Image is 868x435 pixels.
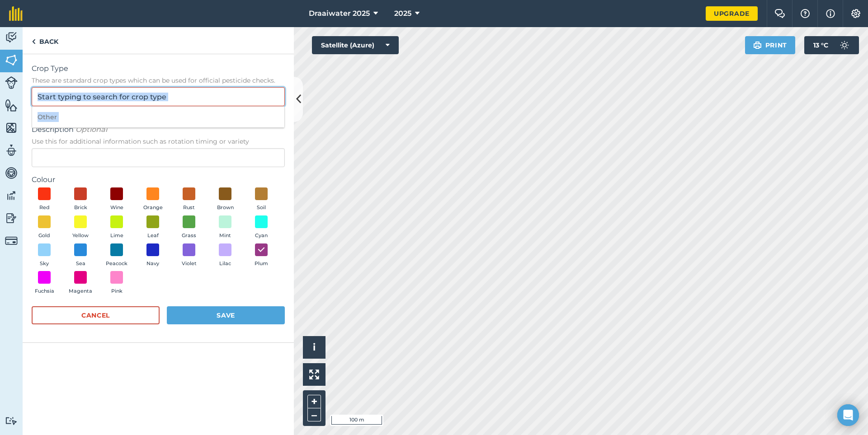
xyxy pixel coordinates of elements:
img: svg+xml;base64,PHN2ZyB4bWxucz0iaHR0cDovL3d3dy53My5vcmcvMjAwMC9zdmciIHdpZHRoPSIxOSIgaGVpZ2h0PSIyNC... [753,40,762,51]
li: Other [32,107,284,128]
button: Magenta [68,271,93,295]
button: Yellow [68,215,93,240]
span: Soil [257,204,266,212]
span: Lilac [219,260,231,268]
input: Start typing to search for crop type [32,87,285,106]
span: Mint [219,232,231,240]
button: – [307,408,321,421]
img: svg+xml;base64,PHN2ZyB4bWxucz0iaHR0cDovL3d3dy53My5vcmcvMjAwMC9zdmciIHdpZHRoPSI5IiBoZWlnaHQ9IjI0Ii... [32,36,36,47]
img: svg+xml;base64,PD94bWwgdmVyc2lvbj0iMS4wIiBlbmNvZGluZz0idXRmLTgiPz4KPCEtLSBHZW5lcmF0b3I6IEFkb2JlIE... [5,416,18,425]
button: Fuchsia [32,271,57,295]
span: 2025 [394,8,411,19]
img: A cog icon [850,9,861,18]
span: Crop Type [32,63,285,74]
button: Leaf [140,215,165,240]
button: Peacock [104,243,129,268]
button: Orange [140,187,165,212]
img: svg+xml;base64,PD94bWwgdmVyc2lvbj0iMS4wIiBlbmNvZGluZz0idXRmLTgiPz4KPCEtLSBHZW5lcmF0b3I6IEFkb2JlIE... [5,76,18,89]
button: Grass [176,215,202,240]
button: Save [167,306,285,324]
span: 13 ° C [813,36,828,54]
span: Draaiwater 2025 [309,8,370,19]
img: svg+xml;base64,PHN2ZyB4bWxucz0iaHR0cDovL3d3dy53My5vcmcvMjAwMC9zdmciIHdpZHRoPSIxOCIgaGVpZ2h0PSIyNC... [257,244,265,255]
span: Navy [146,260,159,268]
button: Sea [68,243,93,268]
span: Plum [255,260,268,268]
button: Cyan [249,215,274,240]
button: Gold [32,215,57,240]
img: Two speech bubbles overlapping with the left bubble in the forefront [774,9,785,18]
img: svg+xml;base64,PD94bWwgdmVyc2lvbj0iMS4wIiBlbmNvZGluZz0idXRmLTgiPz4KPCEtLSBHZW5lcmF0b3I6IEFkb2JlIE... [5,144,18,157]
span: Use this for additional information such as rotation timing or variety [32,137,285,146]
em: Optional [75,125,107,134]
button: i [303,336,325,359]
span: Cyan [255,232,268,240]
img: fieldmargin Logo [9,6,23,21]
a: Upgrade [706,6,758,21]
span: i [313,341,316,353]
button: Navy [140,243,165,268]
span: Peacock [106,260,127,268]
img: svg+xml;base64,PHN2ZyB4bWxucz0iaHR0cDovL3d3dy53My5vcmcvMjAwMC9zdmciIHdpZHRoPSI1NiIgaGVpZ2h0PSI2MC... [5,98,18,112]
span: Description [32,124,285,135]
label: Colour [32,174,285,185]
button: Wine [104,187,129,212]
button: Lime [104,215,129,240]
button: Print [745,36,796,54]
button: + [307,395,321,408]
button: Soil [249,187,274,212]
span: Lime [110,232,123,240]
a: Back [23,27,67,54]
img: Four arrows, one pointing top left, one top right, one bottom right and the last bottom left [309,370,319,379]
button: 13 °C [804,36,859,54]
button: Pink [104,271,129,295]
button: Brick [68,187,93,212]
span: Pink [111,287,123,295]
img: svg+xml;base64,PD94bWwgdmVyc2lvbj0iMS4wIiBlbmNvZGluZz0idXRmLTgiPz4KPCEtLSBHZW5lcmF0b3I6IEFkb2JlIE... [5,211,18,225]
span: Brown [217,204,234,212]
span: Rust [183,204,195,212]
span: Violet [182,260,197,268]
img: svg+xml;base64,PHN2ZyB4bWxucz0iaHR0cDovL3d3dy53My5vcmcvMjAwMC9zdmciIHdpZHRoPSI1NiIgaGVpZ2h0PSI2MC... [5,121,18,135]
button: Mint [212,215,238,240]
button: Sky [32,243,57,268]
button: Red [32,187,57,212]
span: Leaf [147,232,159,240]
span: Fuchsia [35,287,54,295]
span: Sky [40,260,49,268]
button: Cancel [32,306,160,324]
button: Violet [176,243,202,268]
button: Plum [249,243,274,268]
button: Satellite (Azure) [312,36,399,54]
span: Orange [143,204,163,212]
button: Rust [176,187,202,212]
span: These are standard crop types which can be used for official pesticide checks. [32,76,285,85]
img: svg+xml;base64,PD94bWwgdmVyc2lvbj0iMS4wIiBlbmNvZGluZz0idXRmLTgiPz4KPCEtLSBHZW5lcmF0b3I6IEFkb2JlIE... [5,166,18,180]
span: Yellow [72,232,89,240]
span: Brick [74,204,87,212]
span: Magenta [69,287,92,295]
img: svg+xml;base64,PD94bWwgdmVyc2lvbj0iMS4wIiBlbmNvZGluZz0idXRmLTgiPz4KPCEtLSBHZW5lcmF0b3I6IEFkb2JlIE... [835,36,854,54]
img: svg+xml;base64,PD94bWwgdmVyc2lvbj0iMS4wIiBlbmNvZGluZz0idXRmLTgiPz4KPCEtLSBHZW5lcmF0b3I6IEFkb2JlIE... [5,234,18,247]
img: svg+xml;base64,PHN2ZyB4bWxucz0iaHR0cDovL3d3dy53My5vcmcvMjAwMC9zdmciIHdpZHRoPSI1NiIgaGVpZ2h0PSI2MC... [5,53,18,67]
div: Open Intercom Messenger [837,404,859,426]
img: A question mark icon [800,9,811,18]
span: Grass [182,232,196,240]
span: Red [39,204,50,212]
img: svg+xml;base64,PHN2ZyB4bWxucz0iaHR0cDovL3d3dy53My5vcmcvMjAwMC9zdmciIHdpZHRoPSIxNyIgaGVpZ2h0PSIxNy... [826,8,835,19]
img: svg+xml;base64,PD94bWwgdmVyc2lvbj0iMS4wIiBlbmNvZGluZz0idXRmLTgiPz4KPCEtLSBHZW5lcmF0b3I6IEFkb2JlIE... [5,31,18,44]
img: svg+xml;base64,PD94bWwgdmVyc2lvbj0iMS4wIiBlbmNvZGluZz0idXRmLTgiPz4KPCEtLSBHZW5lcmF0b3I6IEFkb2JlIE... [5,189,18,202]
span: Wine [110,204,123,212]
button: Brown [212,187,238,212]
span: Gold [38,232,50,240]
button: Lilac [212,243,238,268]
span: Sea [76,260,85,268]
